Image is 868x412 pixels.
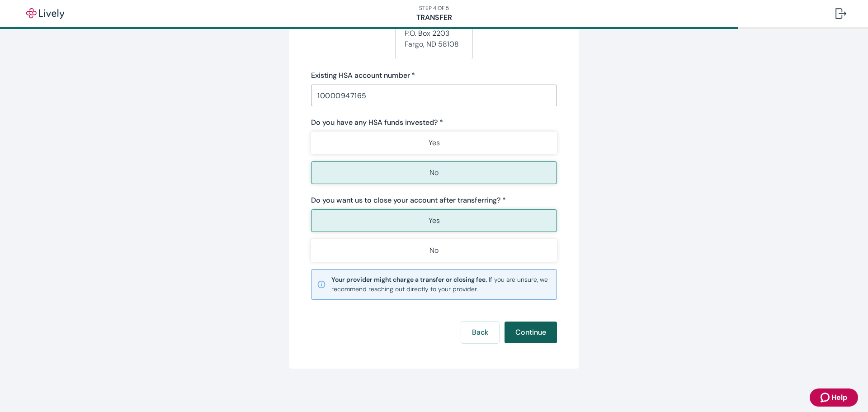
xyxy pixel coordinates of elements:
[311,132,557,154] button: Yes
[821,392,831,403] svg: Zendesk support icon
[831,392,847,403] span: Help
[429,215,440,226] p: Yes
[20,8,71,19] img: Lively
[311,161,557,184] button: No
[405,28,463,39] p: P.O. Box 2203
[311,209,557,232] button: Yes
[331,275,551,294] small: If you are unsure, we recommend reaching out directly to your provider.
[405,39,463,50] p: Fargo , ND 58108
[429,245,439,256] p: No
[505,322,557,343] button: Continue
[311,117,443,128] label: Do you have any HSA funds invested? *
[429,167,439,178] p: No
[461,322,499,343] button: Back
[331,275,487,284] strong: Your provider might charge a transfer or closing fee.
[429,137,440,148] p: Yes
[810,388,858,407] button: Zendesk support iconHelp
[828,3,854,24] button: Log out
[311,195,506,206] label: Do you want us to close your account after transferring? *
[311,239,557,262] button: No
[311,70,415,81] label: Existing HSA account number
